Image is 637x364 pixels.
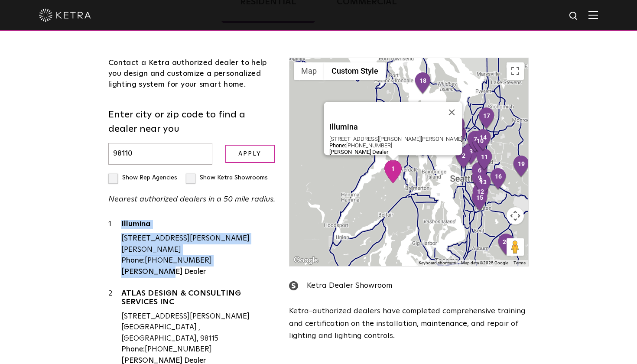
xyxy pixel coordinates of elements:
div: Ketra Dealer Showroom [289,279,529,292]
div: 2 [455,147,473,170]
strong: Phone: [121,346,145,353]
div: 11 [475,148,494,172]
div: 10 [471,132,489,156]
a: Open this area in Google Maps (opens a new window) [292,255,320,266]
div: 18 [414,72,432,95]
img: Google [292,255,320,266]
button: Custom Style [324,62,386,80]
button: Keyboard shortcuts [419,260,456,266]
div: 1 [384,160,402,183]
div: 19 [512,155,530,179]
button: Close [442,102,462,123]
button: Map camera controls [507,207,524,224]
img: Hamburger%20Nav.svg [588,11,598,19]
strong: Phone: [329,142,346,149]
div: 12 [471,183,490,206]
a: Illumina [329,123,462,133]
div: 13 [474,173,492,197]
a: ATLAS DESIGN & CONSULTING SERVICES INC [121,289,276,309]
button: Toggle fullscreen view [507,62,524,80]
div: 20 [497,233,515,257]
div: [STREET_ADDRESS][PERSON_NAME][PERSON_NAME] [121,233,276,255]
label: Show Ketra Showrooms [186,175,268,181]
strong: [PERSON_NAME] Dealer [329,149,388,155]
div: 1 [108,219,121,277]
div: 15 [471,189,489,212]
a: Illumina [121,220,276,231]
div: [PHONE_NUMBER] [121,344,276,355]
div: [STREET_ADDRESS][PERSON_NAME][PERSON_NAME] [329,136,462,142]
strong: Phone: [121,257,145,264]
a: Terms (opens in new tab) [513,260,526,265]
div: Contact a Ketra authorized dealer to help you design and customize a personalized lighting system... [108,58,276,91]
div: 7 [466,130,484,154]
label: Enter city or zip code to find a dealer near you [108,108,276,136]
input: Apply [225,145,275,163]
div: 17 [478,107,496,130]
p: Nearest authorized dealers in a 50 mile radius. [108,193,276,206]
input: Enter city or zip code [108,143,212,165]
div: [PHONE_NUMBER] [121,255,276,266]
label: Show Rep Agencies [108,175,177,181]
img: ketra-logo-2019-white [39,9,91,22]
div: 9 [471,169,489,192]
strong: [PERSON_NAME] Dealer [121,268,206,276]
div: [STREET_ADDRESS][PERSON_NAME] [GEOGRAPHIC_DATA] , [GEOGRAPHIC_DATA], 98115 [121,311,276,344]
span: Map data ©2025 Google [461,260,508,265]
button: Show street map [294,62,324,80]
div: [PHONE_NUMBER] [329,142,462,149]
p: Ketra-authorized dealers have completed comprehensive training and certification on the installat... [289,305,529,342]
div: 16 [489,168,507,191]
img: showroom_icon.png [289,281,298,290]
div: 14 [474,129,492,152]
button: Drag Pegman onto the map to open Street View [507,238,524,256]
img: search icon [569,11,579,22]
